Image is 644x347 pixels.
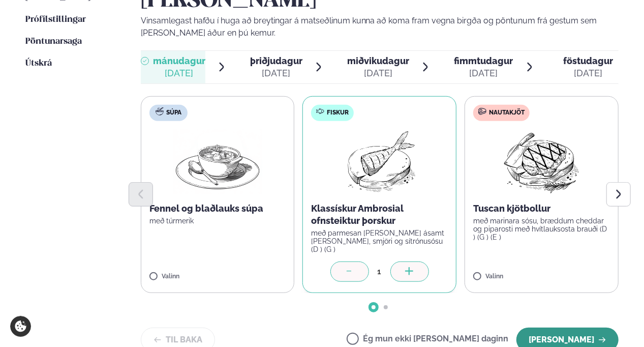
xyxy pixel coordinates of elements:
[250,67,302,79] div: [DATE]
[311,203,448,227] p: Klassískur Ambrosial ofnsteiktur þorskur
[311,229,448,253] p: með parmesan [PERSON_NAME] ásamt [PERSON_NAME], smjöri og sítrónusósu (D ) (G )
[473,203,610,215] p: Tuscan kjötbollur
[369,266,390,277] div: 1
[606,182,631,207] button: Next slide
[149,217,286,225] p: með túrmerik
[141,15,619,39] p: Vinsamlegast hafðu í huga að breytingar á matseðlinum kunna að koma fram vegna birgða og pöntunum...
[489,109,525,117] span: Nautakjöt
[25,36,82,48] a: Pöntunarsaga
[129,182,153,207] button: Previous slide
[25,14,86,26] a: Prófílstillingar
[347,67,409,79] div: [DATE]
[173,129,262,194] img: Soup.png
[564,55,614,66] span: föstudagur
[10,316,31,337] a: Cookie settings
[454,67,513,79] div: [DATE]
[473,217,610,241] p: með marinara sósu, bræddum cheddar og piparosti með hvítlauksosta brauði (D ) (G ) (E )
[347,55,409,66] span: miðvikudagur
[334,129,424,194] img: Fish.png
[153,67,205,79] div: [DATE]
[327,109,349,117] span: Fiskur
[25,57,52,70] a: Útskrá
[497,129,587,194] img: Beef-Meat.png
[478,107,486,115] img: beef.svg
[564,67,614,79] div: [DATE]
[153,55,205,66] span: mánudagur
[454,55,513,66] span: fimmtudagur
[25,59,52,68] span: Útskrá
[372,305,376,309] span: Go to slide 1
[25,15,86,24] span: Prófílstillingar
[384,305,388,309] span: Go to slide 2
[166,109,181,117] span: Súpa
[156,107,164,115] img: soup.svg
[25,37,82,46] span: Pöntunarsaga
[149,203,286,215] p: Fennel og blaðlauks súpa
[316,107,324,115] img: fish.svg
[250,55,302,66] span: þriðjudagur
